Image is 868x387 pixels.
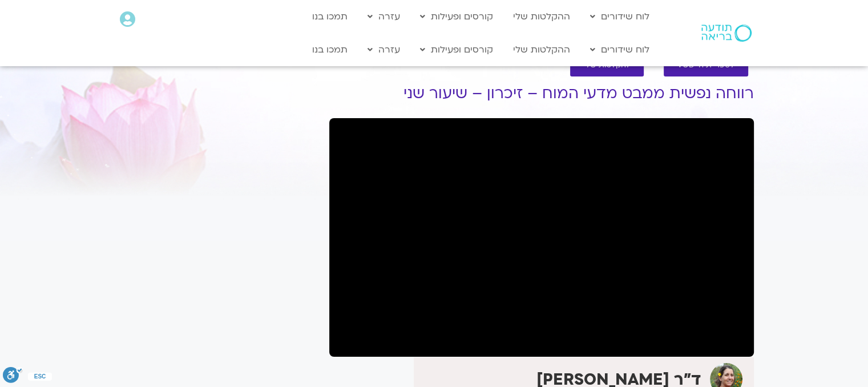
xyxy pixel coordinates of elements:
[362,6,406,27] a: עזרה
[306,39,353,61] a: תמכו בנו
[507,39,576,61] a: ההקלטות שלי
[584,61,630,70] span: להקלטות שלי
[329,85,754,102] h1: רווחה נפשית ממבט מדעי המוח – זיכרון – שיעור שני
[677,61,734,70] span: לספריית ה-VOD
[414,6,499,27] a: קורסים ופעילות
[584,6,655,27] a: לוח שידורים
[507,6,576,27] a: ההקלטות שלי
[306,6,353,27] a: תמכו בנו
[362,39,406,61] a: עזרה
[701,25,752,42] img: תודעה בריאה
[584,39,655,61] a: לוח שידורים
[414,39,499,61] a: קורסים ופעילות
